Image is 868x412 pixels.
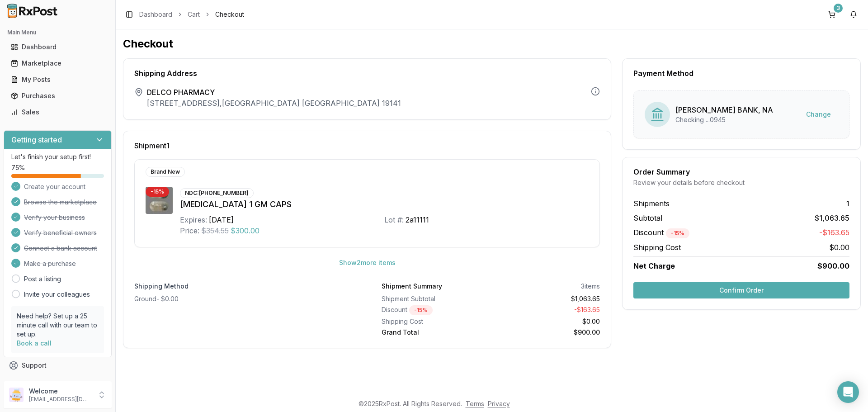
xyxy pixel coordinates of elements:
div: Order Summary [633,168,849,175]
div: Brand New [146,167,185,177]
span: Verify your business [24,213,85,222]
span: Browse the marketplace [24,198,97,207]
div: - 15 % [409,305,433,315]
div: [PERSON_NAME] BANK, NA [675,104,773,115]
button: Marketplace [4,56,112,71]
div: Purchases [11,91,104,100]
div: $0.00 [495,317,600,326]
div: My Posts [11,75,104,84]
h1: Checkout [123,37,861,51]
h3: Getting started [11,134,62,145]
div: $900.00 [495,328,600,337]
span: 75 % [11,163,25,172]
a: My Posts [7,71,108,88]
span: -$163.65 [819,227,849,238]
div: Shipment Subtotal [382,294,487,303]
span: Connect a bank account [24,244,97,253]
button: My Posts [4,72,112,87]
div: Price: [180,225,199,236]
p: Welcome [29,387,92,396]
a: Marketplace [7,55,108,71]
button: Confirm Order [633,282,849,298]
span: Make a purchase [24,259,76,268]
span: Discount [633,228,689,237]
a: Privacy [488,400,510,407]
div: NDC: [PHONE_NUMBER] [180,188,254,198]
a: Book a call [17,339,52,347]
a: Dashboard [7,39,108,55]
div: Ground - $0.00 [134,294,353,303]
a: Terms [466,400,484,407]
button: Change [799,106,838,123]
span: Checkout [215,10,244,19]
button: Feedback [4,374,112,390]
div: [MEDICAL_DATA] 1 GM CAPS [180,198,589,211]
button: 3 [825,7,839,22]
button: Support [4,357,112,374]
p: [EMAIL_ADDRESS][DOMAIN_NAME] [29,396,92,403]
span: $0.00 [829,242,849,253]
span: Net Charge [633,261,675,270]
div: - $163.65 [495,305,600,315]
div: Discount [382,305,487,315]
div: Review your details before checkout [633,178,849,187]
span: 1 [846,198,849,209]
div: - 15 % [666,228,689,238]
h2: Main Menu [7,29,108,36]
img: Vascepa 1 GM CAPS [146,187,173,214]
div: 3 [834,4,843,13]
div: - 15 % [146,187,169,197]
div: Sales [11,108,104,117]
span: Verify beneficial owners [24,228,97,237]
div: Payment Method [633,70,849,77]
button: Show2more items [332,255,403,271]
a: Sales [7,104,108,120]
span: $300.00 [231,225,259,236]
a: Cart [188,10,200,19]
span: $354.55 [201,225,229,236]
span: Shipping Cost [633,242,681,253]
span: Feedback [22,377,52,386]
div: $1,063.65 [495,294,600,303]
button: Sales [4,105,112,119]
span: $1,063.65 [815,213,849,223]
div: Dashboard [11,43,104,52]
a: Post a listing [24,275,61,284]
div: Grand Total [382,328,487,337]
span: DELCO PHARMACY [147,87,401,98]
p: Let's finish your setup first! [11,152,104,161]
button: Purchases [4,89,112,103]
div: 3 items [581,282,600,291]
img: RxPost Logo [4,4,61,18]
span: $900.00 [817,260,849,271]
span: Shipment 1 [134,142,170,149]
p: [STREET_ADDRESS] , [GEOGRAPHIC_DATA] [GEOGRAPHIC_DATA] 19141 [147,98,401,109]
a: Invite your colleagues [24,290,90,299]
img: User avatar [9,388,24,402]
a: Purchases [7,88,108,104]
span: Shipments [633,198,670,209]
div: Shipping Address [134,70,600,77]
label: Shipping Method [134,282,353,291]
div: Marketplace [11,59,104,68]
button: Dashboard [4,40,112,54]
p: Need help? Set up a 25 minute call with our team to set up. [17,312,99,339]
a: Dashboard [139,10,172,19]
div: [DATE] [209,214,234,225]
span: Subtotal [633,213,662,223]
div: Open Intercom Messenger [837,381,859,403]
div: Shipment Summary [382,282,442,291]
div: Checking ...0945 [675,115,773,124]
div: Shipping Cost [382,317,487,326]
nav: breadcrumb [139,10,244,19]
div: Expires: [180,214,207,225]
div: Lot #: [384,214,404,225]
div: 2a11111 [406,214,429,225]
span: Create your account [24,182,85,191]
